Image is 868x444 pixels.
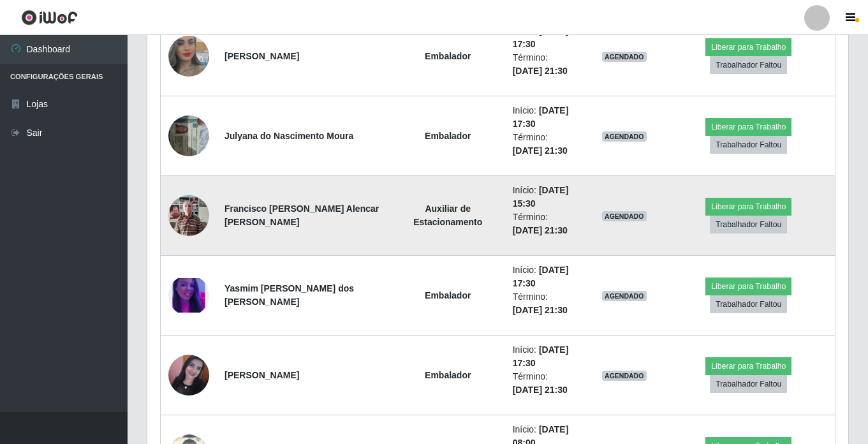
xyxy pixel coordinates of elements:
span: AGENDADO [602,211,647,221]
li: Início: [513,24,578,51]
li: Término: [513,131,578,158]
time: [DATE] 15:30 [513,185,569,209]
span: AGENDADO [602,131,647,142]
time: [DATE] 21:30 [513,225,568,235]
button: Trabalhador Faltou [710,136,787,154]
strong: Embalador [425,51,471,61]
strong: Auxiliar de Estacionamento [413,204,482,227]
button: Liberar para Trabalho [705,198,791,216]
strong: Embalador [425,290,471,300]
time: [DATE] 17:30 [513,105,569,129]
img: 1753363159449.jpeg [168,188,209,242]
strong: Embalador [425,370,471,380]
strong: Embalador [425,131,471,141]
strong: [PERSON_NAME] [224,51,299,61]
li: Término: [513,370,578,397]
strong: Julyana do Nascimento Moura [224,131,353,141]
img: 1653531676872.jpeg [168,20,209,93]
button: Trabalhador Faltou [710,56,787,74]
li: Início: [513,263,578,290]
button: Liberar para Trabalho [705,38,791,56]
li: Início: [513,343,578,370]
strong: [PERSON_NAME] [224,370,299,380]
time: [DATE] 21:30 [513,145,568,156]
span: AGENDADO [602,291,647,301]
img: 1752452635065.jpeg [168,108,209,163]
img: 1704253310544.jpeg [168,278,209,313]
li: Início: [513,104,578,131]
img: CoreUI Logo [21,10,78,26]
button: Liberar para Trabalho [705,357,791,375]
button: Trabalhador Faltou [710,216,787,233]
time: [DATE] 21:30 [513,385,568,395]
img: 1752499690681.jpeg [168,355,209,396]
button: Trabalhador Faltou [710,295,787,313]
button: Liberar para Trabalho [705,118,791,136]
li: Término: [513,290,578,317]
span: AGENDADO [602,52,647,62]
li: Término: [513,211,578,237]
time: [DATE] 17:30 [513,265,569,288]
li: Início: [513,184,578,211]
span: AGENDADO [602,371,647,381]
button: Trabalhador Faltou [710,375,787,393]
li: Término: [513,51,578,78]
button: Liberar para Trabalho [705,277,791,295]
time: [DATE] 21:30 [513,305,568,315]
strong: Yasmim [PERSON_NAME] dos [PERSON_NAME] [224,283,354,307]
time: [DATE] 21:30 [513,66,568,76]
strong: Francisco [PERSON_NAME] Alencar [PERSON_NAME] [224,204,379,227]
time: [DATE] 17:30 [513,344,569,368]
